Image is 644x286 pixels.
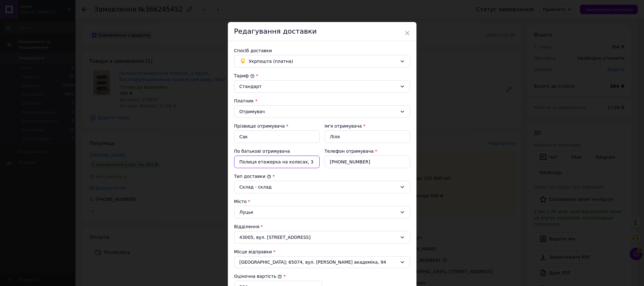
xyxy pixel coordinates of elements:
[234,231,410,244] div: 43005, вул. [STREET_ADDRESS]
[325,124,362,129] label: Ім'я отримувача
[234,47,410,54] div: Спосіб доставки
[239,108,397,115] div: Отримувач
[228,22,416,41] div: Редагування доставки
[234,149,290,154] label: По батькові отримувача
[234,198,410,205] div: Місто
[249,58,397,65] span: Укрпошта (платна)
[234,173,410,179] div: Тип доставки
[405,28,410,38] span: ×
[234,98,410,104] div: Платник
[239,83,397,90] div: Стандарт
[234,274,282,279] label: Оціночна вартість
[234,73,410,79] div: Тариф
[325,156,410,168] input: +380
[234,206,410,218] div: Луцьк
[234,124,285,129] label: Прізвище отримувача
[234,249,410,255] div: Місце відправки
[239,259,397,265] span: [GEOGRAPHIC_DATA]; 65074, вул. [PERSON_NAME] академіка, 94
[239,184,397,190] div: Склад - склад
[234,223,410,230] div: Відділення
[325,149,374,154] label: Телефон отримувача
